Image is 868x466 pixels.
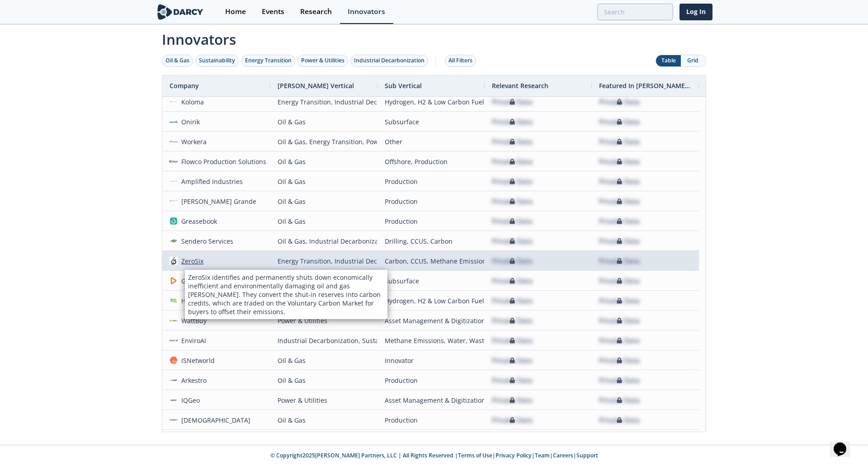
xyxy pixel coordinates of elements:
div: Private Data [492,430,533,450]
div: Energy Transition, Industrial Decarbonization, Oil & Gas [278,92,370,112]
a: Log In [679,4,712,20]
img: 013d125c-7ae7-499e-bb99-1411a431e725 [170,376,178,384]
div: Sustainability [199,56,235,65]
div: Methane Emissions, Water, Waste, Spills, CCUS, Flaring [385,331,477,350]
div: EnviroAI [178,331,207,350]
img: 3168d0d3-a424-4b04-9958-d0df1b7ae459 [170,336,178,344]
div: Asset Management & Digitization [385,391,477,410]
div: Private Data [492,351,533,370]
div: Private Data [599,231,640,251]
div: Oil & Gas [278,112,370,132]
div: Private Data [492,212,533,231]
div: Flowco Production Solutions [178,152,267,171]
div: Subsurface [385,271,477,291]
div: Production [385,371,477,390]
img: 27540aad-f8b7-4d29-9f20-5d378d121d15 [170,98,178,106]
div: Industrial Decarbonization [354,56,425,65]
img: a6a7813e-09ba-43d3-9dde-1ade15d6a3a4 [170,137,178,146]
button: Power & Utilities [297,55,348,67]
div: Private Data [492,371,533,390]
div: Energy Transition, Industrial Decarbonization, Sustainability [278,251,370,271]
div: Greasebook [178,212,217,231]
img: greasebook.com.png [170,217,178,225]
div: Private Data [492,291,533,311]
div: Research [300,8,332,15]
div: Hydrogen, H2 & Low Carbon Fuels, Subsurface [385,92,477,112]
div: WattBuy [178,311,207,330]
img: 59af668a-fbed-4df3-97e9-ea1e956a6472 [170,118,178,126]
div: Private Data [492,251,533,271]
div: Production [385,410,477,430]
div: Oil & Gas [278,212,370,231]
img: 975fd072-4f33-424c-bfc0-4ca45b1e322c [170,177,178,185]
div: Private Data [599,351,640,370]
div: Asset Management & Digitization [385,311,477,330]
div: Private Data [599,212,640,231]
span: Sub Vertical [385,81,422,90]
div: Private Data [492,192,533,211]
iframe: chat widget [830,430,859,457]
div: Private Data [599,430,640,450]
button: Industrial Decarbonization [350,55,428,67]
img: 1651497031345-wattbuy-og.png [170,316,178,325]
div: Private Data [492,92,533,112]
div: Production [385,212,477,231]
div: Subsurface [385,112,477,132]
div: Other [385,132,477,151]
span: Featured In [PERSON_NAME] Live [599,81,692,90]
img: 374c1fb3-f4bb-4996-b874-16c00a6dbfaa [170,356,178,364]
div: Geolumina [178,271,215,291]
p: © Copyright 2025 [PERSON_NAME] Partners, LLC | All Rights Reserved | | | | | [99,452,769,460]
div: Koloma [178,92,204,112]
div: Innovator [385,351,477,370]
a: Team [535,452,550,459]
div: Production [385,172,477,191]
div: Private Data [599,251,640,271]
div: Private Data [492,152,533,171]
div: Private Data [599,132,640,151]
div: Private Data [492,410,533,430]
img: 1658690971057-geolumina.jpg [170,277,178,285]
div: Oil & Gas [278,371,370,390]
div: Oil & Gas [278,152,370,171]
div: ISNetworld [178,351,215,370]
div: All Filters [448,56,472,65]
img: ec468b57-2de6-4f92-a247-94dc452257e2 [170,297,178,305]
div: Workera [178,132,207,151]
button: All Filters [445,55,476,67]
div: Energy Transition [245,56,292,65]
div: Arkestro [178,371,207,390]
div: Oil & Gas [165,56,189,65]
img: 9f0a3cee-2415-4a2c-b730-a9dd411ce042 [170,237,178,245]
div: Drilling, CCUS, Carbon [385,231,477,251]
div: Oil & Gas [278,172,370,191]
div: [DEMOGRAPHIC_DATA] [178,410,251,430]
img: 2251ed9d-8e43-4631-9085-1c7b5fde68bc [170,257,178,265]
div: Hydrogen Age [178,291,224,311]
div: Onirik [178,112,200,132]
div: Production [385,192,477,211]
div: Private Data [599,152,640,171]
a: Terms of Use [458,452,492,459]
div: Oil & Gas [278,271,370,291]
div: Private Data [492,331,533,350]
div: Oil & Gas [278,351,370,370]
div: Private Data [599,391,640,410]
button: Sustainability [195,55,239,67]
span: [PERSON_NAME] Vertical [278,81,354,90]
div: Subsurface, Drilling [385,430,477,450]
div: Private Data [599,112,640,132]
div: Offshore, Production [385,152,477,171]
span: Relevant Research [492,81,548,90]
div: Private Data [492,311,533,330]
div: Private Data [599,271,640,291]
div: Innovators [348,8,385,15]
div: Energy Transition, Industrial Decarbonization, Oil & Gas [278,291,370,311]
div: [PERSON_NAME] Grande [178,192,257,211]
div: Oil & Gas [278,410,370,430]
a: Careers [553,452,573,459]
span: Innovators [156,25,712,50]
button: Table [656,55,681,66]
div: Events [262,8,284,15]
div: Private Data [599,92,640,112]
